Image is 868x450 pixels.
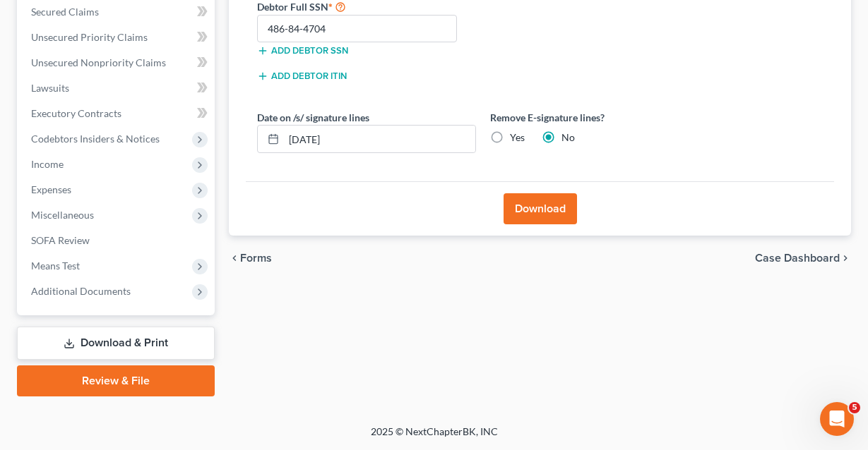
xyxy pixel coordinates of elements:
[31,158,64,170] span: Income
[510,130,525,145] label: Yes
[17,327,215,360] a: Download & Print
[504,193,577,224] button: Download
[31,260,80,272] span: Means Test
[840,253,851,264] i: chevron_right
[31,56,166,68] span: Unsecured Nonpriority Claims
[490,110,709,125] label: Remove E-signature lines?
[20,25,215,50] a: Unsecured Priority Claims
[229,253,291,264] button: chevron_left Forms
[31,6,99,18] span: Secured Claims
[20,228,215,253] a: SOFA Review
[229,253,240,264] i: chevron_left
[31,31,148,43] span: Unsecured Priority Claims
[32,425,837,450] div: 2025 © NextChapterBK, INC
[31,82,69,94] span: Lawsuits
[17,365,215,396] a: Review & File
[31,234,90,246] span: SOFA Review
[20,50,215,75] a: Unsecured Nonpriority Claims
[31,285,131,297] span: Additional Documents
[257,15,457,43] input: XXX-XX-XXXX
[31,107,121,119] span: Executory Contracts
[31,209,94,221] span: Miscellaneous
[257,110,369,125] label: Date on /s/ signature lines
[755,253,840,264] span: Case Dashboard
[257,71,347,82] button: Add debtor ITIN
[240,253,272,264] span: Forms
[820,402,854,436] iframe: Intercom live chat
[561,130,575,145] label: No
[257,45,348,56] button: Add debtor SSN
[31,183,71,195] span: Expenses
[20,75,215,101] a: Lawsuits
[284,126,475,152] input: MM/DD/YYYY
[31,133,160,145] span: Codebtors Insiders & Notices
[20,101,215,126] a: Executory Contracts
[755,253,851,264] a: Case Dashboard chevron_right
[849,402,860,413] span: 5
